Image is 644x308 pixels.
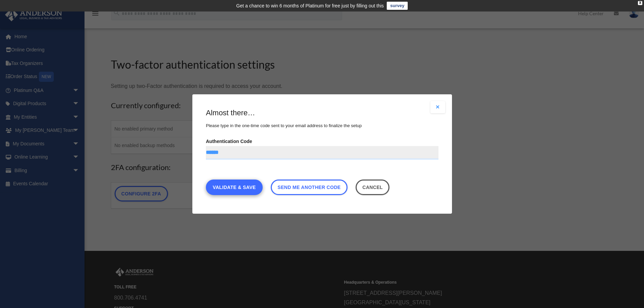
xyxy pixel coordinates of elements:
[278,185,341,190] span: Send me another code
[638,1,642,5] div: close
[236,2,384,10] div: Get a chance to win 6 months of Platinum for free just by filling out this
[206,180,263,195] a: Validate & Save
[387,2,408,10] a: survey
[206,122,438,130] p: Please type in the one-time code sent to your email address to finalize the setup
[270,180,347,195] a: Send me another code
[206,108,438,118] h3: Almost there…
[206,137,438,160] label: Authentication Code
[430,101,445,113] button: Close modal
[355,180,389,195] button: Close this dialog window
[206,146,438,160] input: Authentication Code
